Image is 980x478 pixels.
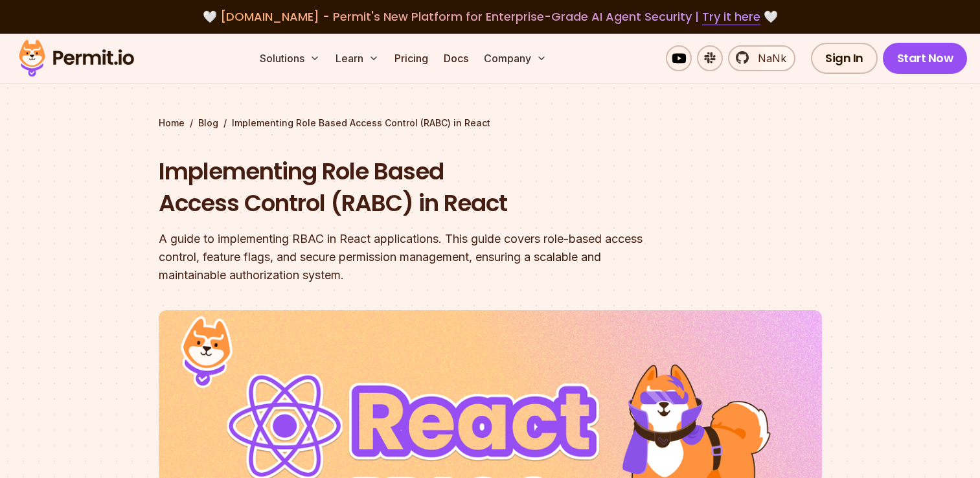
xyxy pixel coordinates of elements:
[13,36,140,80] img: Permit logo
[439,45,473,71] a: Docs
[811,43,878,74] a: Sign In
[198,117,218,130] a: Blog
[159,230,656,284] div: A guide to implementing RBAC in React applications. This guide covers role-based access control, ...
[750,51,786,66] span: NaNk
[220,8,760,25] span: [DOMAIN_NAME] - Permit's New Platform for Enterprise-Grade AI Agent Security |
[702,8,760,25] a: Try it here
[159,117,185,130] a: Home
[883,43,968,74] a: Start Now
[31,8,949,26] div: 🤍 🤍
[159,117,822,130] div: / /
[479,45,552,71] button: Company
[728,45,795,71] a: NaNk
[389,45,433,71] a: Pricing
[159,155,656,220] h1: Implementing Role Based Access Control (RABC) in React
[255,45,325,71] button: Solutions
[330,45,384,71] button: Learn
